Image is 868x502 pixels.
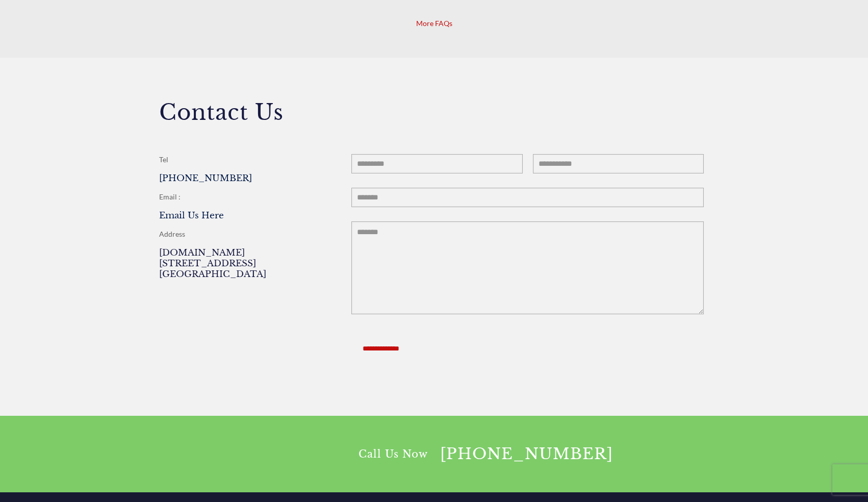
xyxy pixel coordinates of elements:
[416,19,452,28] span: More FAQs
[440,446,709,462] h3: [PHONE_NUMBER]
[159,229,334,240] p: Address
[159,247,334,280] h5: [DOMAIN_NAME] [STREET_ADDRESS] [GEOGRAPHIC_DATA]
[159,98,709,126] h2: Contact Us
[159,448,428,460] h4: Call Us Now
[159,210,224,221] a: Email Us Here
[159,154,334,165] p: Tel
[405,10,464,37] a: More FAQs
[668,138,868,502] iframe: LiveChat chat widget
[159,191,334,203] p: Email :
[159,173,252,184] a: [PHONE_NUMBER]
